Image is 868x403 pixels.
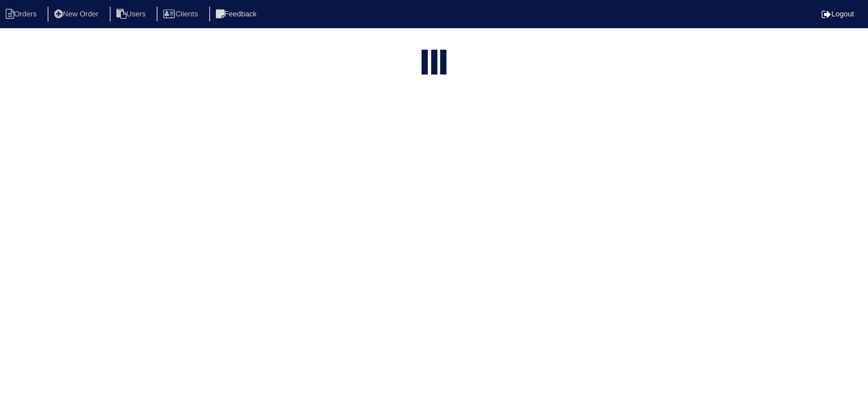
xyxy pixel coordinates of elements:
[431,50,437,77] div: loading...
[157,7,207,22] li: Clients
[47,10,107,18] a: New Order
[110,7,155,22] li: Users
[110,10,155,18] a: Users
[47,7,107,22] li: New Order
[822,10,854,18] a: Logout
[157,10,207,18] a: Clients
[209,7,266,22] li: Feedback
